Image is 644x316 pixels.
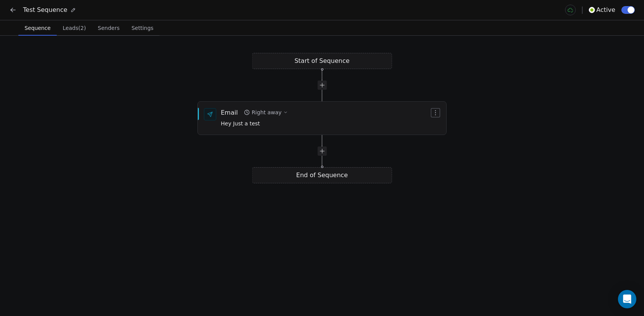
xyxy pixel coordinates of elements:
[197,101,447,135] div: EmailRight awayHey Just a test
[618,290,636,308] div: Open Intercom Messenger
[221,108,238,117] div: Email
[95,23,123,33] span: Senders
[23,5,67,15] span: Test Sequence
[252,53,392,69] div: Start of Sequence
[596,5,616,15] span: Active
[241,107,291,118] button: Right away
[252,167,392,183] div: End of Sequence
[128,23,156,33] span: Settings
[251,109,281,116] div: Right away
[59,23,89,33] span: Leads (2)
[221,120,288,128] span: Hey Just a test
[21,23,54,33] span: Sequence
